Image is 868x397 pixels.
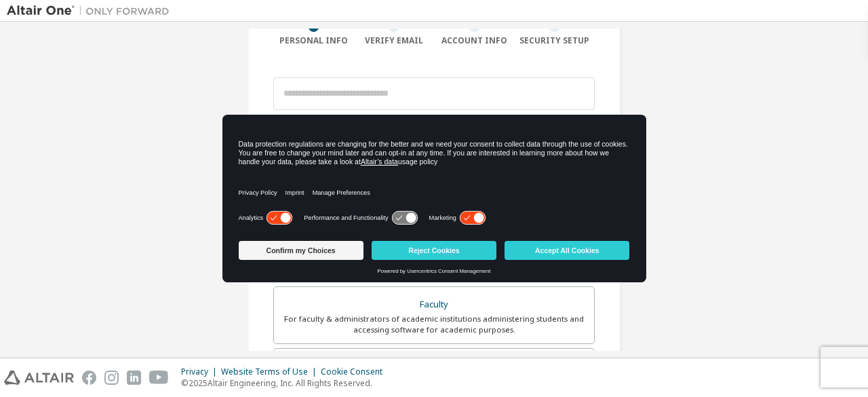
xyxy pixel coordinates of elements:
img: instagram.svg [104,371,119,385]
div: Verify Email [354,35,435,46]
img: linkedin.svg [127,371,141,385]
div: Privacy [181,366,221,377]
img: facebook.svg [82,371,96,385]
div: Faculty [282,295,586,314]
div: For faculty & administrators of academic institutions administering students and accessing softwa... [282,314,586,335]
div: Personal Info [273,35,354,46]
div: Cookie Consent [321,366,391,377]
div: Account Info [434,35,515,46]
img: altair_logo.svg [4,371,74,385]
div: Website Terms of Use [221,366,321,377]
p: © 2025 Altair Engineering, Inc. All Rights Reserved. [181,377,391,389]
div: Security Setup [515,35,595,46]
img: Altair One [7,4,176,18]
img: youtube.svg [149,371,169,385]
